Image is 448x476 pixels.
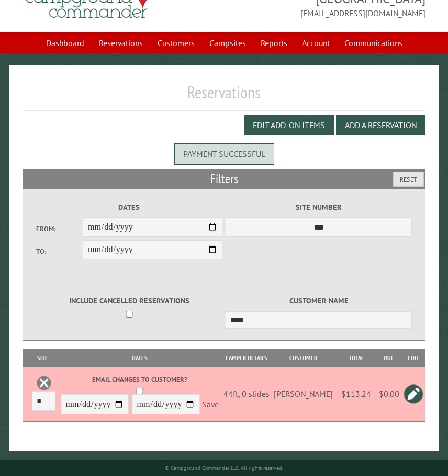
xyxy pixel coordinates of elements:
a: Campsites [203,33,252,53]
th: Total [335,349,377,367]
a: Account [296,33,336,53]
th: Site [28,349,58,367]
label: To: [36,246,83,256]
h1: Reservations [23,82,425,111]
a: Dashboard [40,33,91,53]
label: Site Number [226,201,412,213]
h2: Filters [23,169,425,189]
button: Edit Add-on Items [244,115,334,135]
th: Customer [272,349,335,367]
td: [PERSON_NAME] [272,367,335,422]
label: Email changes to customer? [59,375,220,384]
div: Payment successful [174,143,274,164]
td: $0.00 [377,367,401,422]
label: Include Cancelled Reservations [36,295,222,307]
a: Communications [338,33,409,53]
label: Dates [36,201,222,213]
th: Camper Details [221,349,272,367]
th: Due [377,349,401,367]
small: © Campground Commander LLC. All rights reserved. [165,464,283,471]
th: Edit [401,349,425,367]
th: Dates [58,349,221,367]
button: Reset [393,172,424,187]
a: Save [202,400,219,410]
a: Delete this reservation [36,375,52,391]
button: Add a Reservation [336,115,425,135]
a: Reports [254,33,294,53]
a: Reservations [93,33,149,53]
div: - [59,375,220,417]
label: Customer Name [226,295,412,307]
label: From: [36,224,83,234]
td: 44ft, 0 slides [221,367,272,422]
a: Customers [151,33,201,53]
td: $113.24 [335,367,377,422]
